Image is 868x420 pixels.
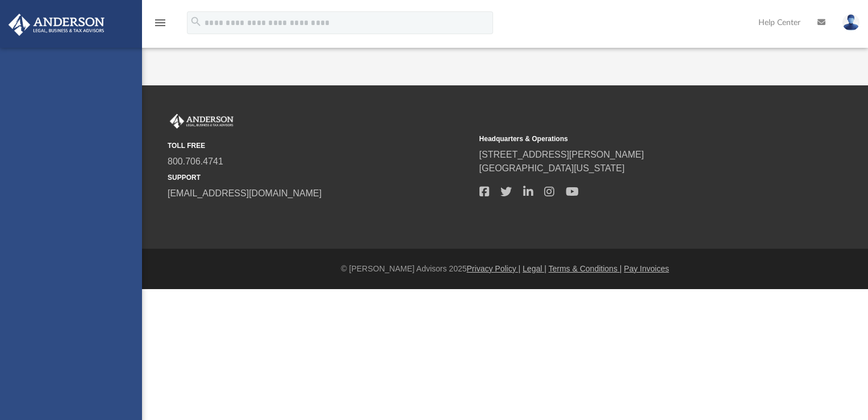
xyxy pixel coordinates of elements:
[479,134,783,144] small: Headquarters & Operations
[624,264,669,273] a: Pay Invoices
[168,114,236,129] img: Anderson Advisors Platinum Portal
[549,264,622,273] a: Terms & Conditions |
[168,172,471,183] small: SUPPORT
[153,16,167,30] i: menu
[5,14,108,36] img: Anderson Advisors Platinum Portal
[168,141,471,151] small: TOLL FREE
[479,163,625,173] a: [GEOGRAPHIC_DATA][US_STATE]
[842,14,859,31] img: User Pic
[479,150,644,159] a: [STREET_ADDRESS][PERSON_NAME]
[142,263,868,275] div: © [PERSON_NAME] Advisors 2025
[523,264,546,273] a: Legal |
[467,264,521,273] a: Privacy Policy |
[168,157,223,166] a: 800.706.4741
[168,188,322,198] a: [EMAIL_ADDRESS][DOMAIN_NAME]
[190,15,202,28] i: search
[153,22,167,30] a: menu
